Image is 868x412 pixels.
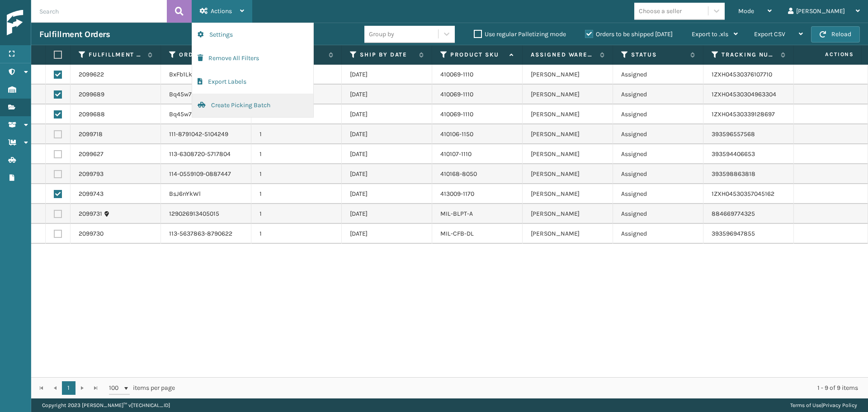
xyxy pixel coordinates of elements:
a: 393596947855 [712,230,755,237]
a: 1 [62,381,75,395]
td: 114-0559109-0887447 [161,164,251,184]
img: logo [7,10,88,36]
td: Bq45w7mll [161,85,251,104]
td: [PERSON_NAME] [523,104,613,124]
a: 1ZXH04530376107710 [712,71,772,78]
td: Assigned [613,124,703,144]
td: 1 [251,144,342,164]
td: [PERSON_NAME] [523,204,613,224]
a: Terms of Use [790,402,821,408]
a: MIL-BLPT-A [440,210,473,218]
a: 1ZXH04530304963304 [712,90,776,98]
p: Copyright 2023 [PERSON_NAME]™ v [TECHNICAL_ID] [42,398,170,412]
td: [DATE] [342,184,432,204]
label: Assigned Warehouse [531,51,595,59]
label: Orders to be shipped [DATE] [585,30,673,38]
button: Remove All Filters [192,47,313,70]
button: Export Labels [192,70,313,94]
label: Tracking Number [722,51,776,59]
a: 393598863818 [712,170,755,178]
td: Assigned [613,104,703,124]
label: Product SKU [450,51,505,59]
td: Assigned [613,65,703,85]
button: Settings [192,23,313,47]
label: Ship By Date [360,51,415,59]
td: [PERSON_NAME] [523,144,613,164]
a: 2099718 [79,130,103,139]
a: 2099688 [79,110,105,119]
a: 410107-1110 [440,150,472,158]
span: Actions [211,7,232,15]
td: 113-5637863-8790622 [161,224,251,244]
a: 2099730 [79,229,104,238]
a: 2099793 [79,170,104,179]
a: 2099622 [79,70,104,79]
h3: Fulfillment Orders [39,29,110,40]
td: 1 [251,204,342,224]
a: 410069-1110 [440,71,473,78]
a: 2099731 [79,209,102,218]
span: Export CSV [754,30,785,38]
a: 410106-1150 [440,130,473,138]
label: Order Number [179,51,234,59]
td: [PERSON_NAME] [523,85,613,104]
a: Privacy Policy [823,402,857,408]
td: 111-8791042-5104249 [161,124,251,144]
span: Actions [797,47,859,62]
a: 884669774325 [712,210,755,218]
label: Fulfillment Order Id [89,51,143,59]
td: [DATE] [342,124,432,144]
span: Export to .xls [692,30,728,38]
td: 129026913405015 [161,204,251,224]
td: [PERSON_NAME] [523,184,613,204]
td: [PERSON_NAME] [523,65,613,85]
td: [PERSON_NAME] [523,164,613,184]
td: Assigned [613,85,703,104]
label: Use regular Palletizing mode [474,30,566,38]
span: 100 [109,384,123,393]
a: 410069-1110 [440,90,473,98]
button: Create Picking Batch [192,94,313,117]
a: MIL-CFB-DL [440,230,474,237]
td: [PERSON_NAME] [523,224,613,244]
td: [PERSON_NAME] [523,124,613,144]
span: items per page [109,381,175,395]
a: 2099689 [79,90,104,99]
td: Assigned [613,224,703,244]
div: Group by [369,29,394,39]
div: Choose a seller [639,6,682,16]
td: [DATE] [342,224,432,244]
td: Assigned [613,184,703,204]
td: [DATE] [342,104,432,124]
a: 413009-1170 [440,190,474,198]
td: [DATE] [342,204,432,224]
a: 2099627 [79,150,104,159]
td: [DATE] [342,65,432,85]
td: Assigned [613,164,703,184]
td: 1 [251,224,342,244]
td: 113-6308720-5717804 [161,144,251,164]
td: 1 [251,164,342,184]
td: Assigned [613,204,703,224]
a: 1ZXH04530357045162 [712,190,774,198]
a: 393596557568 [712,130,755,138]
a: 393594406653 [712,150,755,158]
a: 410069-1110 [440,110,473,118]
td: [DATE] [342,164,432,184]
td: [DATE] [342,144,432,164]
a: 2099743 [79,189,104,199]
label: Status [631,51,686,59]
td: BsJ6nYkWl [161,184,251,204]
td: BxFb1Lkzl [161,65,251,85]
a: 410168-8050 [440,170,477,178]
a: 1ZXH04530339128697 [712,110,775,118]
span: Mode [738,7,754,15]
td: Assigned [613,144,703,164]
div: 1 - 9 of 9 items [188,384,858,393]
td: [DATE] [342,85,432,104]
button: Reload [811,26,860,43]
div: | [790,398,857,412]
td: 1 [251,124,342,144]
td: Bq45w7mll [161,104,251,124]
td: 1 [251,184,342,204]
